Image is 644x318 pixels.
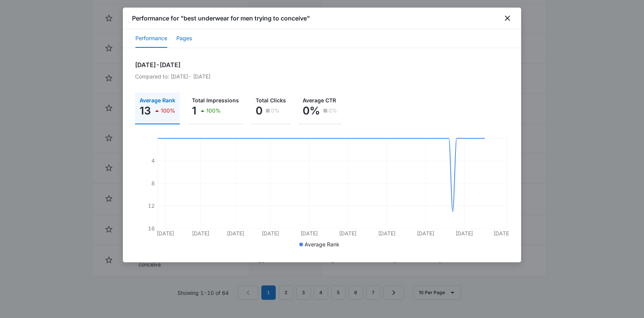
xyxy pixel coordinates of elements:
[135,72,509,80] p: Compared to: [DATE] - [DATE]
[192,230,209,237] tspan: [DATE]
[303,98,337,103] p: Average CTR
[339,230,357,237] tspan: [DATE]
[192,98,239,103] p: Total Impressions
[140,105,151,117] p: 13
[262,230,279,237] tspan: [DATE]
[378,230,396,237] tspan: [DATE]
[151,157,155,164] tspan: 4
[256,98,286,103] p: Total Clicks
[135,60,509,69] h2: [DATE] - [DATE]
[256,105,262,117] p: 0
[493,230,511,237] tspan: [DATE]
[151,180,155,186] tspan: 8
[148,225,155,232] tspan: 16
[456,230,473,237] tspan: [DATE]
[140,98,175,103] p: Average Rank
[176,30,192,48] button: Pages
[135,30,167,48] button: Performance
[303,105,320,117] p: 0%
[271,108,280,113] p: 0%
[300,230,318,237] tspan: [DATE]
[227,230,244,237] tspan: [DATE]
[206,108,221,113] p: 100%
[328,108,337,113] p: 0%
[503,14,512,23] button: close
[417,230,434,237] tspan: [DATE]
[148,202,155,209] tspan: 12
[305,241,339,248] span: Average Rank
[157,230,174,237] tspan: [DATE]
[192,105,196,117] p: 1
[132,14,310,23] h1: Performance for "best underwear for men trying to conceive"
[161,108,175,113] p: 100%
